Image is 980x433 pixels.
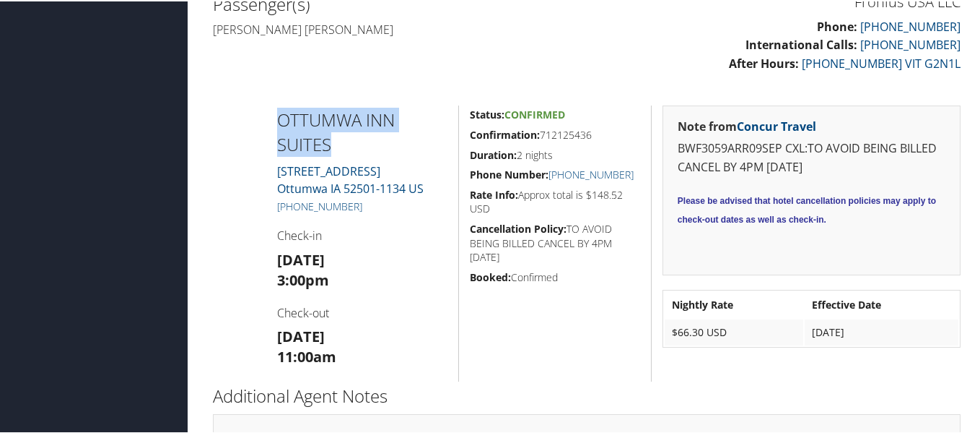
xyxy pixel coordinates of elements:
[470,187,640,215] h5: Approx total is $148.52 USD
[504,106,565,120] span: Confirmed
[678,117,816,133] strong: Note from
[277,269,329,288] strong: 3:00pm
[745,35,857,51] strong: International Calls:
[737,117,816,133] a: Concur Travel
[860,17,961,33] a: [PHONE_NUMBER]
[860,35,961,51] a: [PHONE_NUMBER]
[277,304,448,320] h4: Check-out
[470,127,540,140] strong: Confirmation:
[470,220,566,234] strong: Cancellation Policy:
[277,325,325,345] strong: [DATE]
[277,198,362,212] a: [PHONE_NUMBER]
[665,318,803,344] td: $66.30 USD
[548,166,634,180] a: [PHONE_NUMBER]
[470,166,548,180] strong: Phone Number:
[470,147,640,161] h5: 2 nights
[277,226,448,242] h4: Check-in
[470,269,511,283] strong: Booked:
[213,382,961,407] h2: Additional Agent Notes
[470,127,640,141] h5: 712125436
[470,220,640,263] h5: TO AVOID BEING BILLED CANCEL BY 4PM [DATE]
[805,291,958,317] th: Effective Date
[805,318,958,344] td: [DATE]
[678,138,945,175] p: BWF3059ARR09SEP CXL:TO AVOID BEING BILLED CANCEL BY 4PM [DATE]
[213,20,576,36] h4: [PERSON_NAME] [PERSON_NAME]
[470,106,504,120] strong: Status:
[802,54,961,70] a: [PHONE_NUMBER] VIT G2N1L
[470,147,517,160] strong: Duration:
[729,54,799,70] strong: After Hours:
[277,106,448,155] h2: OTTUMWA INN SUITES
[470,187,518,200] strong: Rate Info:
[277,346,336,365] strong: 11:00am
[277,249,325,268] strong: [DATE]
[678,194,936,223] span: Please be advised that hotel cancellation policies may apply to check-out dates as well as check-in.
[817,17,857,33] strong: Phone:
[470,269,640,283] h5: Confirmed
[277,162,424,195] a: [STREET_ADDRESS]Ottumwa IA 52501-1134 US
[665,291,803,317] th: Nightly Rate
